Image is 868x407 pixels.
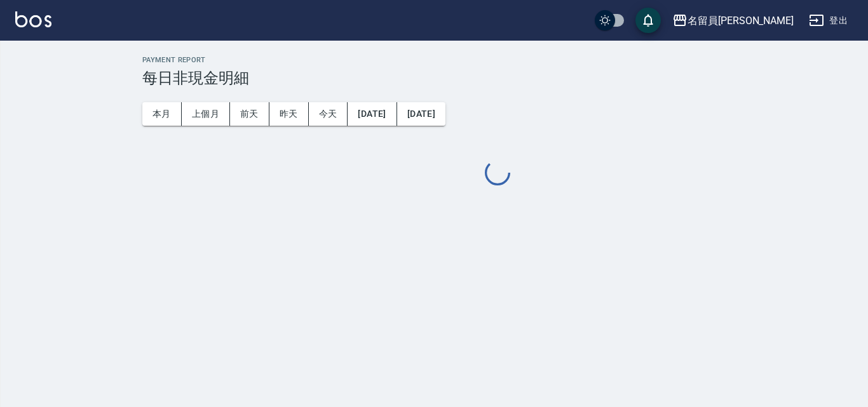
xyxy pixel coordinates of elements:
[142,69,853,87] h3: 每日非現金明細
[15,11,51,27] img: Logo
[804,9,853,32] button: 登出
[269,102,309,126] button: 昨天
[635,8,661,33] button: save
[309,102,348,126] button: 今天
[397,102,445,126] button: [DATE]
[688,13,794,29] div: 名留員[PERSON_NAME]
[667,8,799,34] button: 名留員[PERSON_NAME]
[230,102,269,126] button: 前天
[348,102,397,126] button: [DATE]
[182,102,230,126] button: 上個月
[142,56,853,64] h2: Payment Report
[142,102,182,126] button: 本月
